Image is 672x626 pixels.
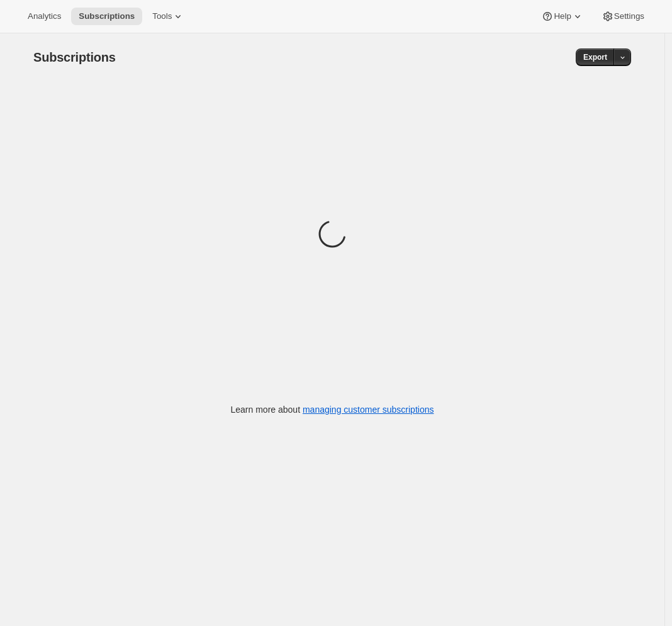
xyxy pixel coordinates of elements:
a: managing customer subscriptions [303,405,434,415]
button: Subscriptions [71,8,142,25]
button: Export [576,48,615,66]
span: Help [554,11,571,21]
button: Help [534,8,591,25]
span: Export [583,52,607,62]
span: Subscriptions [79,11,135,21]
button: Analytics [20,8,69,25]
span: Subscriptions [33,50,116,64]
button: Tools [145,8,192,25]
button: Settings [594,8,652,25]
span: Settings [614,11,644,21]
span: Analytics [28,11,61,21]
p: Learn more about [231,403,434,416]
span: Tools [152,11,172,21]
